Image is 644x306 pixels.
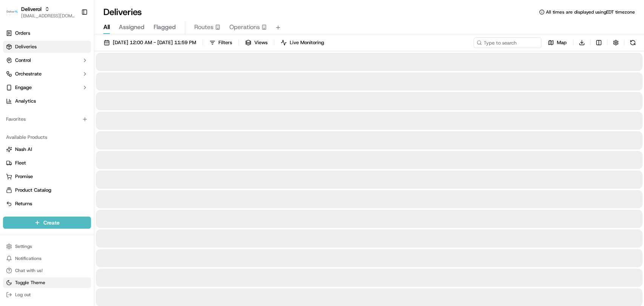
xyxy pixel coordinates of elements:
img: 1736555255976-a54dd68f-1ca7-489b-9aae-adbdc363a1c4 [15,117,21,123]
a: Promise [6,173,88,180]
span: Control [15,57,31,64]
input: Got a question? Start typing here... [20,49,136,57]
a: Product Catalog [6,187,88,194]
span: Orders [15,30,30,37]
span: [DATE] [67,117,82,123]
span: Product Catalog [15,187,51,194]
button: Notifications [3,253,91,264]
span: Nash AI [15,146,32,153]
div: Available Products [3,131,91,143]
span: [DATE] [67,137,82,143]
span: [PERSON_NAME] [23,137,61,143]
a: Analytics [3,95,91,107]
button: Nash AI [3,143,91,155]
span: [PERSON_NAME] [23,117,61,123]
div: Start new chat [34,72,124,80]
button: Product Catalog [3,184,91,196]
span: Log out [15,292,31,298]
span: Knowledge Base [15,169,58,176]
div: 📗 [8,169,14,175]
span: • [63,137,65,143]
span: Views [254,39,267,46]
button: Map [544,37,570,48]
input: Type to search [473,37,541,48]
a: Returns [6,200,88,207]
a: 💻API Documentation [61,166,124,179]
h1: Deliveries [103,6,142,18]
img: 1736555255976-a54dd68f-1ca7-489b-9aae-adbdc363a1c4 [8,72,21,86]
span: Returns [15,200,32,207]
span: Fleet [15,160,26,166]
span: • [63,117,65,123]
button: Settings [3,241,91,252]
span: Toggle Theme [15,280,45,286]
div: 💻 [64,169,70,175]
span: Orchestrate [15,71,41,77]
img: 1736555255976-a54dd68f-1ca7-489b-9aae-adbdc363a1c4 [15,138,21,144]
button: DeliverolDeliverol[EMAIL_ADDRESS][DOMAIN_NAME] [3,3,78,21]
button: Live Monitoring [277,37,327,48]
button: [DATE] 12:00 AM - [DATE] 11:59 PM [100,37,200,48]
span: Deliveries [15,43,37,50]
button: Chat with us! [3,265,91,276]
span: Analytics [15,98,36,105]
div: Past conversations [8,98,51,104]
button: See all [117,97,137,106]
span: Operations [229,23,260,32]
span: Notifications [15,255,41,261]
span: Assigned [119,23,144,32]
span: Map [557,39,567,46]
span: Routes [194,23,214,32]
a: Orders [3,27,91,39]
span: Live Monitoring [290,39,324,46]
span: Chat with us! [15,268,43,274]
a: Deliveries [3,41,91,53]
span: Promise [15,173,33,180]
button: Views [242,37,271,48]
a: 📗Knowledge Base [5,166,61,179]
img: Jeff Sasse [8,130,20,142]
span: Create [43,219,60,226]
span: Engage [15,84,32,91]
button: Returns [3,198,91,210]
button: Filters [206,37,235,48]
span: Settings [15,243,32,249]
button: Refresh [627,37,638,48]
button: Engage [3,81,91,94]
button: Start new chat [128,74,137,83]
span: Flagged [154,23,176,32]
span: All times are displayed using EDT timezone [546,9,635,15]
button: Toggle Theme [3,277,91,288]
span: Pylon [75,187,91,193]
button: Orchestrate [3,68,91,80]
a: Nash AI [6,146,88,153]
button: Log out [3,289,91,300]
span: All [103,23,110,32]
button: Promise [3,171,91,183]
div: We're available if you need us! [34,80,104,86]
a: Fleet [6,160,88,166]
div: Favorites [3,113,91,125]
button: Deliverol [21,5,41,13]
button: Create [3,217,91,229]
p: Welcome 👋 [8,30,137,42]
span: API Documentation [71,169,121,176]
span: Filters [218,39,232,46]
img: Deliverol [6,7,18,17]
span: [DATE] 12:00 AM - [DATE] 11:59 PM [113,39,196,46]
button: Control [3,54,91,66]
img: Charles Folsom [8,110,20,122]
a: Powered byPylon [53,187,91,193]
img: Nash [8,8,23,23]
img: 8571987876998_91fb9ceb93ad5c398215_72.jpg [16,72,29,86]
button: [EMAIL_ADDRESS][DOMAIN_NAME] [21,13,75,19]
button: Fleet [3,157,91,169]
